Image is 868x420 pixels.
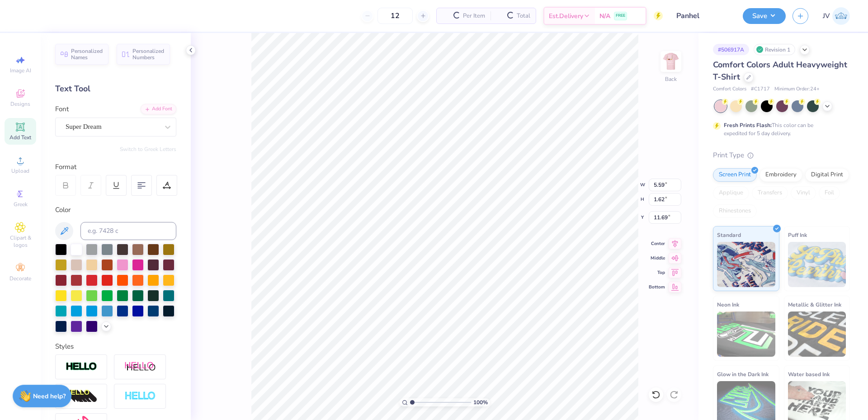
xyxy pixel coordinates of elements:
label: Font [55,104,69,114]
span: Neon Ink [717,300,739,309]
div: Print Type [713,150,850,160]
span: Designs [10,100,30,108]
img: Neon Ink [717,311,775,357]
span: Water based Ink [788,369,830,379]
span: Upload [11,167,29,175]
span: Comfort Colors Adult Heavyweight T-Shirt [713,59,847,82]
span: Center [649,241,665,247]
div: Applique [713,186,749,200]
div: Text Tool [55,83,176,95]
div: Add Font [141,104,176,114]
span: N/A [599,11,610,21]
img: Metallic & Glitter Ink [788,311,846,357]
div: Digital Print [805,168,849,182]
strong: Fresh Prints Flash: [724,122,772,129]
a: JV [823,7,850,25]
span: Comfort Colors [713,85,746,93]
img: Standard [717,242,775,287]
span: Personalized Names [71,48,103,61]
img: Shadow [124,361,156,373]
span: Greek [14,201,28,208]
strong: Need help? [33,392,66,401]
div: # 506917A [713,44,749,55]
img: Back [662,52,680,71]
span: Image AI [10,67,31,74]
img: Negative Space [124,391,156,401]
span: Decorate [9,275,31,282]
span: Per Item [463,11,485,21]
div: Back [665,75,677,83]
input: e.g. 7428 c [80,222,176,240]
span: Total [517,11,530,21]
div: Foil [819,186,840,200]
span: Est. Delivery [549,11,583,21]
div: Rhinestones [713,204,757,218]
span: Add Text [9,134,31,141]
span: Personalized Numbers [132,48,165,61]
div: Embroidery [759,168,802,182]
div: Styles [55,341,176,352]
button: Switch to Greek Letters [120,146,176,153]
div: Transfers [752,186,788,200]
span: Metallic & Glitter Ink [788,300,841,309]
div: This color can be expedited for 5 day delivery. [724,121,835,137]
span: Middle [649,255,665,261]
button: Save [743,8,786,24]
img: Puff Ink [788,242,846,287]
input: – – [377,8,413,24]
span: Minimum Order: 24 + [774,85,820,93]
span: 100 % [473,398,488,406]
div: Revision 1 [754,44,795,55]
img: Jo Vincent [832,7,850,25]
input: Untitled Design [670,7,736,25]
div: Vinyl [791,186,816,200]
span: # C1717 [751,85,770,93]
span: Puff Ink [788,230,807,240]
span: Top [649,269,665,276]
span: Clipart & logos [5,234,36,249]
div: Screen Print [713,168,757,182]
span: JV [823,11,830,21]
img: 3d Illusion [66,389,97,404]
div: Color [55,205,176,215]
span: Standard [717,230,741,240]
span: Bottom [649,284,665,290]
span: FREE [616,13,625,19]
span: Glow in the Dark Ink [717,369,769,379]
img: Stroke [66,362,97,372]
div: Format [55,162,177,172]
